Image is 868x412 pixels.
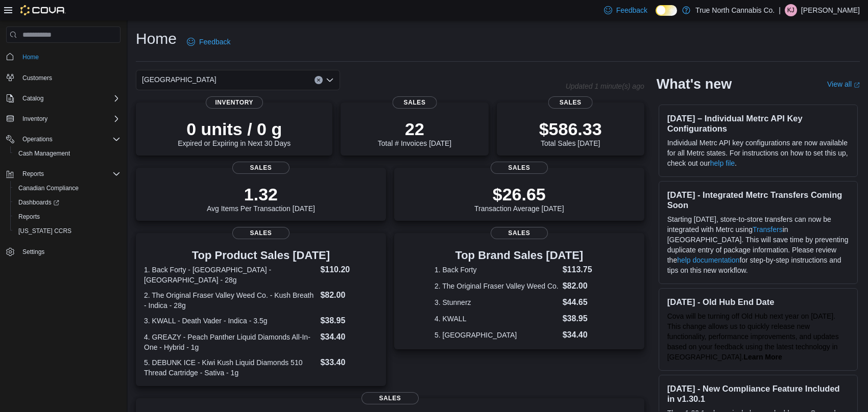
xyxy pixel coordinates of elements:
[2,49,125,64] button: Home
[854,82,860,88] svg: External link
[10,146,125,161] button: Cash Management
[753,225,783,234] a: Transfers
[14,211,120,223] span: Reports
[539,119,602,139] p: $586.33
[144,357,316,378] dt: 5. DEBUNK ICE - Kiwi Kush Liquid Diamonds 510 Thread Cartridge - Sativa - 1g
[435,249,604,262] h3: Top Brand Sales [DATE]
[6,45,120,286] nav: Complex example
[827,80,860,88] a: View allExternal link
[14,147,74,160] a: Cash Management
[22,248,44,256] span: Settings
[2,244,125,259] button: Settings
[435,297,559,307] dt: 3. Stunnerz
[563,280,604,292] dd: $82.00
[2,91,125,106] button: Catalog
[22,115,47,123] span: Inventory
[207,184,315,213] div: Avg Items Per Transaction [DATE]
[144,290,316,311] dt: 2. The Original Fraser Valley Weed Co. - Kush Breath - Indica - 28g
[656,5,677,16] input: Dark Mode
[22,74,52,82] span: Customers
[657,76,732,92] h2: What's new
[667,113,849,134] h3: [DATE] – Individual Metrc API Key Configurations
[18,213,40,221] span: Reports
[10,224,125,238] button: [US_STATE] CCRS
[14,225,76,237] a: [US_STATE] CCRS
[206,96,263,109] span: Inventory
[320,315,377,327] dd: $38.95
[667,214,849,275] p: Starting [DATE], store-to-store transfers can now be integrated with Metrc using in [GEOGRAPHIC_D...
[14,182,120,194] span: Canadian Compliance
[18,149,70,158] span: Cash Management
[785,4,797,16] div: Keelin Jefkins
[18,245,120,258] span: Settings
[378,119,451,139] p: 22
[677,256,739,264] a: help documentation
[18,133,120,145] span: Operations
[14,196,120,209] span: Dashboards
[144,332,316,352] dt: 4. GREAZY - Peach Panther Liquid Diamonds All-In-One - Hybrid - 1g
[2,70,125,85] button: Customers
[144,265,316,285] dt: 1. Back Forty - [GEOGRAPHIC_DATA] - [GEOGRAPHIC_DATA] - 28g
[18,113,52,125] button: Inventory
[22,170,44,178] span: Reports
[20,5,66,15] img: Cova
[22,94,43,102] span: Catalog
[178,119,291,139] p: 0 units / 0 g
[10,195,125,210] a: Dashboards
[2,167,125,181] button: Reports
[14,182,83,194] a: Canadian Compliance
[656,16,656,16] span: Dark Mode
[320,331,377,343] dd: $34.40
[14,211,44,223] a: Reports
[566,82,644,90] p: Updated 1 minute(s) ago
[616,5,647,15] span: Feedback
[14,147,120,160] span: Cash Management
[18,168,120,180] span: Reports
[667,383,849,404] h3: [DATE] - New Compliance Feature Included in v1.30.1
[801,4,860,16] p: [PERSON_NAME]
[2,132,125,146] button: Operations
[18,113,120,125] span: Inventory
[22,135,53,143] span: Operations
[563,296,604,308] dd: $44.65
[18,51,43,63] a: Home
[18,227,71,235] span: [US_STATE] CCRS
[667,297,849,307] h3: [DATE] - Old Hub End Date
[10,210,125,224] button: Reports
[178,119,291,147] div: Expired or Expiring in Next 30 Days
[18,133,57,145] button: Operations
[667,312,839,361] span: Cova will be turning off Old Hub next year on [DATE]. This change allows us to quickly release ne...
[144,249,378,262] h3: Top Product Sales [DATE]
[232,227,290,239] span: Sales
[136,29,177,49] h1: Home
[695,4,775,16] p: True North Cannabis Co.
[232,162,290,174] span: Sales
[207,184,315,204] p: 1.32
[142,73,216,86] span: [GEOGRAPHIC_DATA]
[435,314,559,324] dt: 4. KWALL
[2,112,125,126] button: Inventory
[667,190,849,210] h3: [DATE] - Integrated Metrc Transfers Coming Soon
[18,168,48,180] button: Reports
[18,72,56,84] a: Customers
[22,53,39,61] span: Home
[474,184,564,213] div: Transaction Average [DATE]
[539,119,602,147] div: Total Sales [DATE]
[183,32,234,52] a: Feedback
[787,4,794,16] span: KJ
[548,96,593,109] span: Sales
[563,329,604,341] dd: $34.40
[779,4,781,16] p: |
[18,92,120,105] span: Catalog
[144,316,316,326] dt: 3. KWALL - Death Vader - Indica - 3.5g
[435,265,559,275] dt: 1. Back Forty
[18,246,49,258] a: Settings
[491,162,548,174] span: Sales
[18,184,79,192] span: Canadian Compliance
[326,76,334,84] button: Open list of options
[563,313,604,325] dd: $38.95
[743,353,782,361] a: Learn More
[563,264,604,276] dd: $113.75
[10,181,125,195] button: Canadian Compliance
